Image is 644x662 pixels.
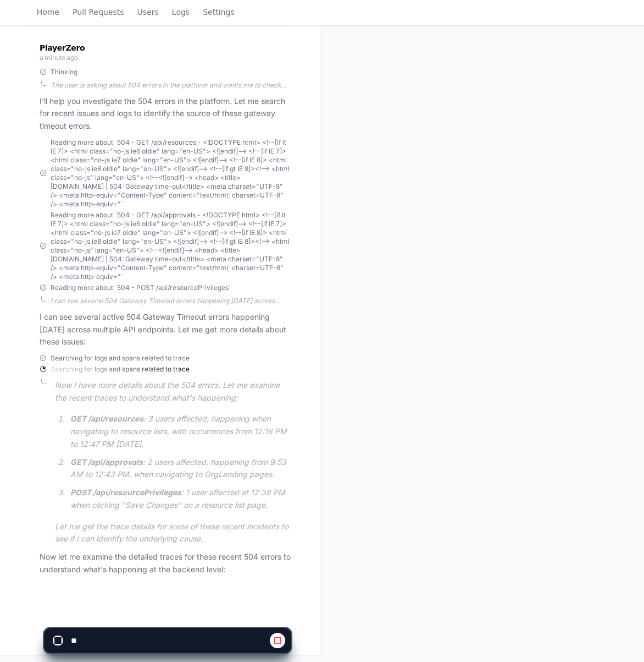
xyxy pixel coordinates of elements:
p: Now I have more details about the 504 errors. Let me examine the recent traces to understand what... [55,379,291,404]
span: Settings [203,9,234,15]
span: Reading more about `504 - GET /api/resources - <!DOCTYPE html> <!--[if lt IE 7]> <html class="no-... [51,138,291,209]
span: Logs [172,9,190,15]
p: Now let me examine the detailed traces for these recent 504 errors to understand what's happening... [40,551,291,576]
span: Thinking [51,68,77,76]
p: Let me get the trace details for some of these recent incidents to see if I can identify the unde... [55,521,291,546]
p: I'll help you investigate the 504 errors in the platform. Let me search for recent issues and log... [40,95,291,133]
span: Users [137,9,159,15]
span: Home [37,9,59,15]
p: : 1 user affected at 12:38 PM when clicking "Save Changes" on a resource list page. [70,486,291,512]
strong: GET /api/approvals [70,457,143,467]
strong: GET /api/resources [70,414,143,423]
p: : 3 users affected, happening when navigating to resource lists, with occurrences from 12:16 PM t... [70,413,291,450]
span: Reading more about `504 - GET /api/approvals - <!DOCTYPE html> <!--[if lt IE 7]> <html class="no-... [51,211,291,281]
span: PlayerZero [40,45,85,51]
span: a minute ago [40,53,77,62]
span: Searching for logs and spans related to trace [51,354,190,363]
div: I can see several 504 Gateway Timeout errors happening [DATE] across different API endpoints: 1. ... [51,297,291,305]
strong: POST /api/resourcePrivileges [70,488,181,497]
span: Pull Requests [73,9,124,15]
p: : 2 users affected, happening from 9:53 AM to 12:43 PM, when navigating to OrgLanding pages. [70,456,291,482]
span: Searching for logs and spans related to trace [51,365,190,374]
div: The user is asking about 504 errors in the platform and wants me to check for live logs that migh... [51,81,291,90]
p: I can see several active 504 Gateway Timeout errors happening [DATE] across multiple API endpoint... [40,311,291,348]
span: Reading more about `504 - POST /api/resourcePrivileges` [51,283,231,292]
